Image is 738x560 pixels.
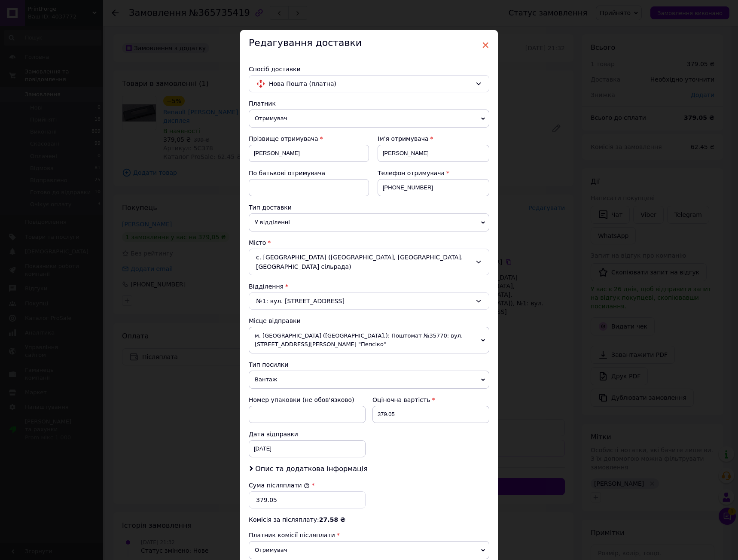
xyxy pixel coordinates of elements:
span: Місце відправки [249,317,301,324]
span: Платник комісії післяплати [249,532,335,539]
div: Спосіб доставки [249,65,489,73]
div: №1: вул. [STREET_ADDRESS] [249,292,489,310]
span: м. [GEOGRAPHIC_DATA] ([GEOGRAPHIC_DATA].): Поштомат №35770: вул. [STREET_ADDRESS][PERSON_NAME] "П... [249,327,489,353]
div: Номер упаковки (не обов'язково) [249,396,366,404]
div: Оціночна вартість [372,396,489,404]
span: По батькові отримувача [249,170,325,177]
span: Телефон отримувача [378,170,445,177]
span: Отримувач [249,110,489,128]
span: 27.58 ₴ [319,516,345,523]
span: Опис та додаткова інформація [255,465,368,473]
span: Платник [249,100,276,107]
span: У відділенні [249,213,489,231]
span: Тип посилки [249,361,288,368]
div: Місто [249,238,489,247]
div: Відділення [249,282,489,291]
span: Нова Пошта (платна) [269,79,472,88]
span: Прізвище отримувача [249,135,318,142]
label: Сума післяплати [249,482,310,489]
div: Дата відправки [249,430,366,438]
span: Ім'я отримувача [378,135,429,142]
div: Комісія за післяплату: [249,515,489,524]
span: Отримувач [249,541,489,559]
span: × [482,38,489,52]
input: +380 [378,179,489,196]
div: Редагування доставки [240,30,498,56]
div: с. [GEOGRAPHIC_DATA] ([GEOGRAPHIC_DATA], [GEOGRAPHIC_DATA]. [GEOGRAPHIC_DATA] сільрада) [249,249,489,275]
span: Тип доставки [249,204,292,211]
span: Вантаж [249,371,489,389]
